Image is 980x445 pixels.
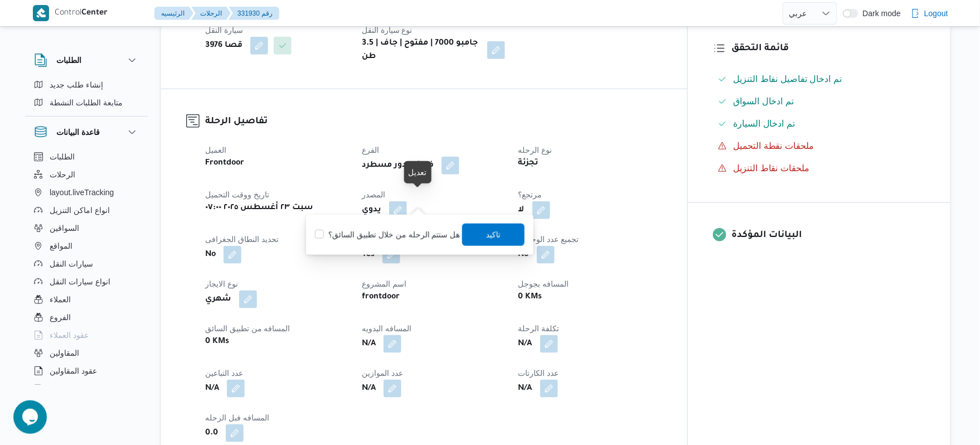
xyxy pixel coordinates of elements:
[906,2,953,25] button: Logout
[50,311,71,324] span: الفروع
[30,219,143,237] button: السواقين
[50,96,123,109] span: متابعة الطلبات النشطة
[81,9,108,18] b: Center
[205,201,313,215] b: سبت ٢٣ أغسطس ٢٠٢٥ ٠٧:٠٠
[30,362,143,380] button: عقود المقاولين
[205,335,229,349] b: 0 KMs
[362,337,376,351] b: N/A
[734,72,842,86] span: تم ادخال تفاصيل نفاط التنزيل
[50,239,72,253] span: المواقع
[518,248,529,262] b: No
[50,221,79,235] span: السواقين
[30,291,143,308] button: العملاء
[732,41,925,56] h3: قائمة التحقق
[205,190,269,199] span: تاريخ ووقت التحميل
[714,93,925,110] button: تم ادخال السواق
[518,291,542,304] b: 0 KMs
[518,324,560,333] span: تكلفة الرحلة
[734,162,810,175] span: ملحقات نقاط التنزيل
[486,228,501,241] span: تاكيد
[30,148,143,166] button: الطلبات
[362,204,381,217] b: يدوي
[205,146,226,154] span: العميل
[50,204,110,217] span: انواع اماكن التنزيل
[518,382,532,395] b: N/A
[30,237,143,255] button: المواقع
[734,96,794,106] span: تم ادخال السواق
[714,159,925,177] button: ملحقات نقاط التنزيل
[30,380,143,398] button: اجهزة التليفون
[205,293,231,306] b: شهري
[205,413,269,422] span: المسافه فبل الرحله
[30,344,143,362] button: المقاولين
[205,427,218,440] b: 0.0
[714,115,925,133] button: تم ادخال السيارة
[30,166,143,183] button: الرحلات
[518,190,542,199] span: مرتجع؟
[30,94,143,112] button: متابعة الطلبات النشطة
[362,37,479,64] b: جامبو 7000 | مفتوح | جاف | 3.5 طن
[734,117,795,130] span: تم ادخال السيارة
[518,369,559,378] span: عدد الكارتات
[205,279,238,288] span: نوع الايجار
[362,369,403,378] span: عدد الموازين
[50,382,96,395] span: اجهزة التليفون
[30,255,143,273] button: سيارات النقل
[734,119,795,128] span: تم ادخال السيارة
[50,364,97,378] span: عقود المقاولين
[732,228,925,243] h3: البيانات المؤكدة
[191,7,231,20] button: الرحلات
[50,293,71,306] span: العملاء
[30,201,143,219] button: انواع اماكن التنزيل
[714,70,925,88] button: تم ادخال تفاصيل نفاط التنزيل
[734,141,814,151] span: ملحقات نقطة التحميل
[362,146,379,154] span: الفرع
[714,137,925,155] button: ملحقات نقطة التحميل
[50,275,110,288] span: انواع سيارات النقل
[56,54,81,67] h3: الطلبات
[56,125,100,139] h3: قاعدة البيانات
[205,26,243,35] span: سيارة النقل
[25,148,148,389] div: قاعدة البيانات
[362,324,411,333] span: المسافه اليدويه
[50,168,75,181] span: الرحلات
[315,228,460,241] label: هل ستتم الرحله من خلال تطبيق السائق؟
[50,328,89,342] span: عقود العملاء
[462,224,525,246] button: تاكيد
[25,76,148,116] div: الطلبات
[205,39,242,52] b: قصا 3976
[34,54,139,67] button: الطلبات
[518,204,525,217] b: لا
[362,26,413,35] span: نوع سيارة النقل
[50,186,114,199] span: layout.liveTracking
[30,183,143,201] button: layout.liveTracking
[30,76,143,94] button: إنشاء طلب جديد
[30,308,143,326] button: الفروع
[205,369,243,378] span: عدد التباعين
[518,235,579,244] span: تجميع عدد الوحدات
[154,7,193,20] button: الرئيسيه
[205,324,290,333] span: المسافه من تطبيق السائق
[205,382,219,395] b: N/A
[362,279,406,288] span: اسم المشروع
[734,139,814,153] span: ملحقات نقطة التحميل
[11,400,47,434] iframe: chat widget
[205,235,279,244] span: تحديد النطاق الجغرافى
[50,257,93,270] span: سيارات النقل
[50,150,75,163] span: الطلبات
[734,163,810,173] span: ملحقات نقاط التنزيل
[362,248,375,262] b: Yes
[858,9,901,18] span: Dark mode
[362,291,400,304] b: frontdoor
[30,326,143,344] button: عقود العملاء
[518,279,569,288] span: المسافه بجوجل
[924,7,948,20] span: Logout
[362,190,385,199] span: المصدر
[205,248,216,262] b: No
[362,159,434,172] b: فرونت دور مسطرد
[518,146,552,154] span: نوع الرحله
[518,157,539,170] b: تجزئة
[205,114,662,129] h3: تفاصيل الرحلة
[50,346,79,360] span: المقاولين
[362,382,376,395] b: N/A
